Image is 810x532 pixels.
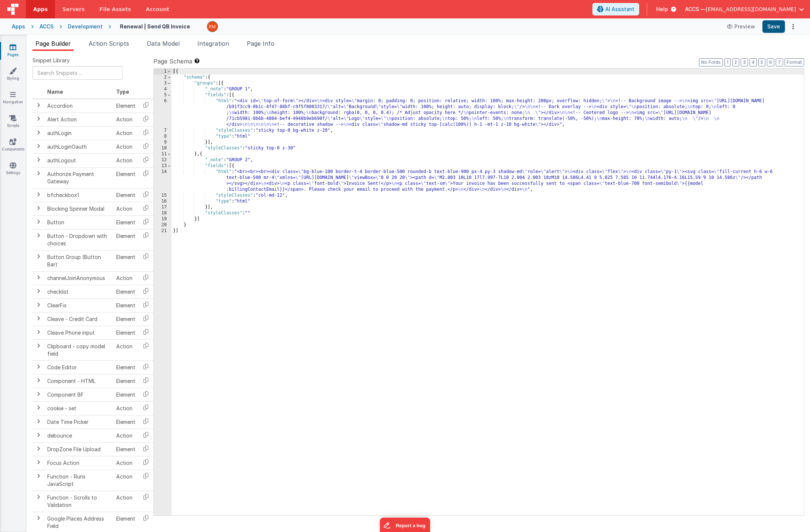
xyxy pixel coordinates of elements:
td: authLoginOauth [44,140,113,153]
button: 6 [767,58,774,66]
div: 2 [154,75,172,80]
td: Element [113,360,138,374]
span: Action Scripts [89,40,129,47]
td: checklist [44,285,113,298]
span: AI Assistant [605,6,634,13]
span: Apps [33,6,48,13]
td: Action [113,202,138,215]
td: bfcheckbox1 [44,188,113,202]
div: 4 [154,86,172,92]
span: Servers [62,6,84,13]
div: 21 [154,228,172,234]
div: Apps [12,23,25,30]
td: Alert Action [44,113,113,126]
div: 1 [154,69,172,75]
button: 1 [724,58,731,66]
div: 18 [154,210,172,216]
td: Element [113,442,138,456]
td: Code Editor [44,360,113,374]
td: Action [113,271,138,285]
div: 17 [154,204,172,210]
div: 14 [154,169,172,193]
td: Action [113,456,138,470]
td: Element [113,215,138,229]
div: 15 [154,193,172,198]
td: Component BF [44,388,113,401]
div: 6 [154,98,172,128]
td: Cleave Phone input [44,326,113,339]
td: Element [113,188,138,202]
button: Format [785,58,804,66]
button: 5 [758,58,765,66]
td: Action [113,470,138,491]
td: Authorize Payment Gateway [44,167,113,188]
td: channelJoinAnonymous [44,271,113,285]
span: Name [47,89,63,95]
td: Element [113,298,138,312]
td: Action [113,126,138,140]
input: Search Snippets ... [32,66,122,80]
span: Page Info [247,40,274,47]
button: 4 [750,58,757,66]
span: Type [116,89,129,95]
td: cookie - set [44,401,113,415]
div: 9 [154,139,172,145]
div: 11 [154,151,172,157]
td: Action [113,429,138,442]
div: 5 [154,92,172,98]
span: ACCS — [685,6,706,13]
td: ClearFix [44,298,113,312]
td: Element [113,326,138,339]
td: Button [44,215,113,229]
td: Element [113,415,138,429]
span: Snippet Library [32,57,70,64]
td: Element [113,374,138,388]
button: AI Assistant [592,3,639,15]
td: Function - Runs JavaScript [44,470,113,491]
td: Action [113,113,138,126]
td: Date Time Picker [44,415,113,429]
td: Element [113,312,138,326]
td: Element [113,250,138,271]
div: 20 [154,222,172,228]
td: Element [113,167,138,188]
div: 13 [154,163,172,169]
td: Blocking Spinner Modal [44,202,113,215]
div: 7 [154,128,172,134]
div: 3 [154,80,172,86]
td: authLogin [44,126,113,140]
button: 3 [741,58,748,66]
button: Options [788,21,798,32]
div: 16 [154,198,172,204]
button: ACCS — [EMAIL_ADDRESS][DOMAIN_NAME] [685,6,804,13]
td: authLogout [44,153,113,167]
td: Focus Action [44,456,113,470]
span: Integration [197,40,229,47]
img: 1e10b08f9103151d1000344c2f9be56b [207,21,218,32]
span: Page Schema [153,57,192,66]
td: Button - Dropdown with choices [44,229,113,250]
button: 7 [776,58,783,66]
td: Action [113,491,138,512]
span: File Assets [100,6,131,13]
span: Page Builder [35,40,71,47]
span: Data Model [147,40,180,47]
td: Element [113,229,138,250]
td: Action [113,140,138,153]
td: Element [113,388,138,401]
td: debounce [44,429,113,442]
span: Help [656,6,668,13]
span: [EMAIL_ADDRESS][DOMAIN_NAME] [706,6,796,13]
td: DropZone File Upload [44,442,113,456]
td: Button Group (Button Bar) [44,250,113,271]
td: Action [113,153,138,167]
h4: Renewal | Send QB Invoice [120,24,190,29]
td: Cleave - Credit Card [44,312,113,326]
button: 2 [732,58,739,66]
div: 8 [154,134,172,139]
div: 19 [154,216,172,222]
button: Preview [723,21,759,32]
td: Action [113,401,138,415]
button: No Folds [699,58,723,66]
div: 10 [154,145,172,151]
